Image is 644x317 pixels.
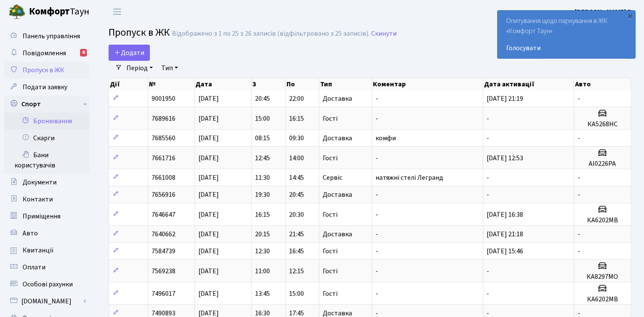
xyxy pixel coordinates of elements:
[289,153,304,163] span: 14:00
[578,216,627,224] h5: КА6202МВ
[9,3,26,20] img: logo.png
[4,113,89,130] a: Бронювання
[375,153,378,163] span: -
[575,7,634,17] b: [PERSON_NAME] В.
[506,43,627,53] a: Голосувати
[198,266,219,276] span: [DATE]
[289,210,304,219] span: 20:30
[152,246,175,256] span: 7584739
[487,114,489,123] span: -
[487,173,489,182] span: -
[23,229,38,238] span: Авто
[198,229,219,239] span: [DATE]
[4,293,89,310] a: [DOMAIN_NAME]
[323,248,338,255] span: Гості
[289,133,304,143] span: 09:30
[152,210,175,219] span: 7646647
[198,190,219,199] span: [DATE]
[198,94,219,103] span: [DATE]
[375,94,378,103] span: -
[375,190,378,199] span: -
[255,229,270,239] span: 20:15
[152,173,175,182] span: 7661008
[123,61,156,75] a: Період
[4,208,89,225] a: Приміщення
[289,229,304,239] span: 21:45
[375,133,396,143] span: комфи
[578,229,580,239] span: -
[578,120,627,128] h5: КА5268НС
[255,266,270,276] span: 11:00
[289,190,304,199] span: 20:45
[487,210,523,219] span: [DATE] 16:38
[23,246,54,255] span: Квитанції
[4,45,89,62] a: Повідомлення6
[578,190,580,199] span: -
[372,78,483,90] th: Коментар
[578,273,627,281] h5: КА8297МО
[4,242,89,259] a: Квитанції
[106,5,128,19] button: Переключити навігацію
[4,225,89,242] a: Авто
[375,289,378,298] span: -
[375,173,443,182] span: натяжні стелі Легранд
[289,289,304,298] span: 15:00
[375,229,378,239] span: -
[323,290,338,297] span: Гості
[4,259,89,276] a: Оплати
[255,210,270,219] span: 16:15
[152,266,175,276] span: 7569238
[375,210,378,219] span: -
[23,65,64,75] span: Пропуск в ЖК
[575,7,634,17] a: [PERSON_NAME] В.
[4,130,89,147] a: Скарги
[323,135,352,142] span: Доставка
[23,263,46,272] span: Оплати
[578,133,580,143] span: -
[323,155,338,161] span: Гості
[323,115,338,122] span: Гості
[289,114,304,123] span: 16:15
[578,246,580,256] span: -
[289,246,304,256] span: 16:45
[152,94,175,103] span: 9001950
[4,62,89,79] a: Пропуск в ЖК
[255,190,270,199] span: 19:30
[152,153,175,163] span: 7661716
[487,94,523,103] span: [DATE] 21:19
[152,190,175,199] span: 7656916
[152,133,175,143] span: 7685560
[23,212,60,221] span: Приміщення
[255,289,270,298] span: 13:45
[255,246,270,256] span: 12:30
[323,211,338,218] span: Гості
[323,191,352,198] span: Доставка
[487,289,489,298] span: -
[578,173,580,182] span: -
[375,246,378,256] span: -
[4,147,89,174] a: Бани користувачів
[289,173,304,182] span: 14:45
[487,229,523,239] span: [DATE] 21:18
[172,30,369,38] div: Відображено з 1 по 25 з 26 записів (відфільтровано з 25 записів).
[198,173,219,182] span: [DATE]
[323,268,338,275] span: Гості
[578,94,580,103] span: -
[198,210,219,219] span: [DATE]
[487,153,523,163] span: [DATE] 12:53
[23,48,66,58] span: Повідомлення
[578,160,627,168] h5: АІ0226РА
[198,246,219,256] span: [DATE]
[198,114,219,123] span: [DATE]
[109,25,170,40] span: Пропуск в ЖК
[23,195,53,204] span: Контакти
[483,78,574,90] th: Дата активації
[319,78,372,90] th: Тип
[29,5,89,19] span: Таун
[23,82,67,92] span: Подати заявку
[23,178,57,187] span: Документи
[574,78,631,90] th: Авто
[323,310,352,317] span: Доставка
[148,78,195,90] th: №
[487,266,489,276] span: -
